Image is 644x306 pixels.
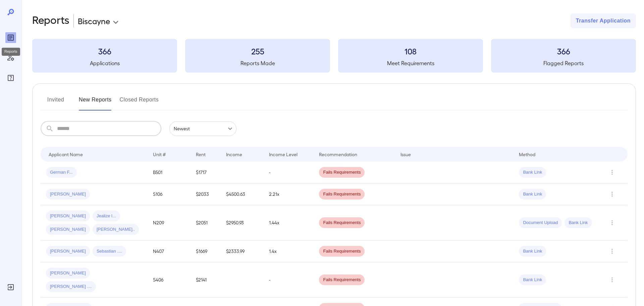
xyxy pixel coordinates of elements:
[519,220,562,226] span: Document Upload
[607,167,618,178] button: Row Actions
[565,220,592,226] span: Bank Link
[2,48,20,56] div: Reports
[32,59,177,67] h5: Applications
[46,226,90,233] span: [PERSON_NAME]
[32,46,177,56] h3: 366
[607,274,618,285] button: Row Actions
[319,220,365,226] span: Fails Requirements
[319,191,365,198] span: Fails Requirements
[46,213,90,219] span: [PERSON_NAME]
[491,46,636,56] h3: 366
[120,94,159,111] button: Closed Reports
[191,205,221,241] td: $2051
[264,241,314,262] td: 1.4x
[607,217,618,228] button: Row Actions
[519,248,546,255] span: Bank Link
[46,191,90,198] span: [PERSON_NAME]
[264,262,314,298] td: -
[148,162,191,183] td: B501
[191,162,221,183] td: $1717
[148,262,191,298] td: S406
[93,248,126,255] span: Sebastian ....
[226,150,242,158] div: Income
[153,150,166,158] div: Unit #
[185,46,330,56] h3: 255
[5,52,16,63] div: Manage Users
[93,226,139,233] span: [PERSON_NAME]..
[5,73,16,83] div: FAQ
[519,150,535,158] div: Method
[79,94,112,111] button: New Reports
[46,248,90,255] span: [PERSON_NAME]
[78,15,110,26] p: Biscayne
[5,282,16,293] div: Log Out
[519,191,546,198] span: Bank Link
[191,241,221,262] td: $1669
[191,183,221,205] td: $2033
[148,183,191,205] td: S106
[221,205,264,241] td: $2950.93
[607,189,618,200] button: Row Actions
[491,59,636,67] h5: Flagged Reports
[264,162,314,183] td: -
[607,246,618,257] button: Row Actions
[46,283,96,290] span: [PERSON_NAME] ....
[264,205,314,241] td: 1.44x
[221,241,264,262] td: $2333.99
[46,270,90,276] span: [PERSON_NAME]
[46,169,77,176] span: German F...
[169,121,236,136] div: Newest
[400,150,411,158] div: Issue
[319,277,365,283] span: Fails Requirements
[49,150,83,158] div: Applicant Name
[5,32,16,43] div: Reports
[264,183,314,205] td: 2.21x
[269,150,298,158] div: Income Level
[148,241,191,262] td: N407
[221,183,264,205] td: $4500.63
[93,213,120,219] span: Jealize l...
[148,205,191,241] td: N209
[32,39,636,73] summary: 366Applications255Reports Made108Meet Requirements366Flagged Reports
[196,150,207,158] div: Rent
[319,169,365,176] span: Fails Requirements
[319,150,357,158] div: Recommendation
[338,59,483,67] h5: Meet Requirements
[191,262,221,298] td: $2141
[185,59,330,67] h5: Reports Made
[571,13,636,28] button: Transfer Application
[338,46,483,56] h3: 108
[41,94,71,111] button: Invited
[519,277,546,283] span: Bank Link
[319,248,365,255] span: Fails Requirements
[32,13,69,28] h2: Reports
[519,169,546,176] span: Bank Link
